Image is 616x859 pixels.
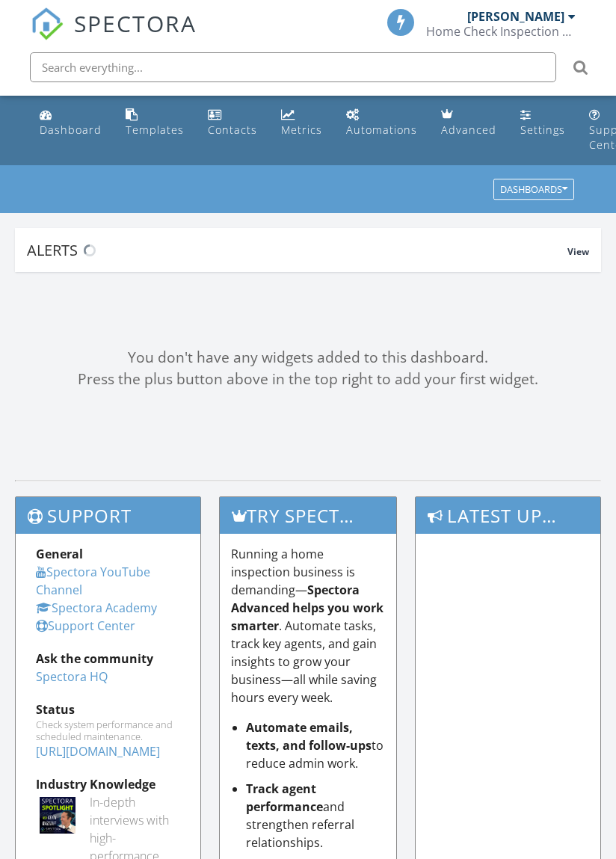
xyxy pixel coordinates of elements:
a: Contacts [202,102,263,144]
a: Settings [514,102,571,144]
div: Check system performance and scheduled maintenance. [36,718,180,742]
strong: General [36,546,83,562]
div: Ask the community [36,650,180,668]
div: You don't have any widgets added to this dashboard. [15,347,601,369]
a: Spectora Academy [36,600,157,616]
div: Dashboards [500,185,567,195]
div: Industry Knowledge [36,775,180,793]
a: Support Center [36,618,135,634]
span: View [567,245,589,258]
li: to reduce admin work. [246,718,384,772]
p: Running a home inspection business is demanding— . Automate tasks, track key agents, and gain ins... [231,545,384,706]
div: [PERSON_NAME] [467,9,564,24]
li: and strengthen referral relationships. [246,780,384,852]
a: SPECTORA [31,20,197,52]
h3: Try spectora advanced [DATE] [220,497,395,534]
h3: Latest Updates [416,497,600,534]
img: The Best Home Inspection Software - Spectora [31,7,64,40]
div: Home Check Inspection Services [426,24,576,39]
a: Spectora HQ [36,668,108,685]
div: Alerts [27,240,567,260]
strong: Automate emails, texts, and follow-ups [246,719,372,754]
h3: Support [16,497,200,534]
strong: Track agent performance [246,781,323,815]
div: Settings [520,123,565,137]
a: Spectora YouTube Channel [36,564,150,598]
button: Dashboards [493,179,574,200]
a: Automations (Basic) [340,102,423,144]
div: Contacts [208,123,257,137]
div: Advanced [441,123,496,137]
input: Search everything... [30,52,556,82]
div: Status [36,701,180,718]
div: Metrics [281,123,322,137]
img: Spectoraspolightmain [40,797,76,833]
div: Dashboard [40,123,102,137]
a: Metrics [275,102,328,144]
span: SPECTORA [74,7,197,39]
strong: Spectora Advanced helps you work smarter [231,582,384,634]
div: Automations [346,123,417,137]
div: Templates [126,123,184,137]
a: Dashboard [34,102,108,144]
div: Press the plus button above in the top right to add your first widget. [15,369,601,390]
a: [URL][DOMAIN_NAME] [36,743,160,760]
a: Templates [120,102,190,144]
a: Advanced [435,102,502,144]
